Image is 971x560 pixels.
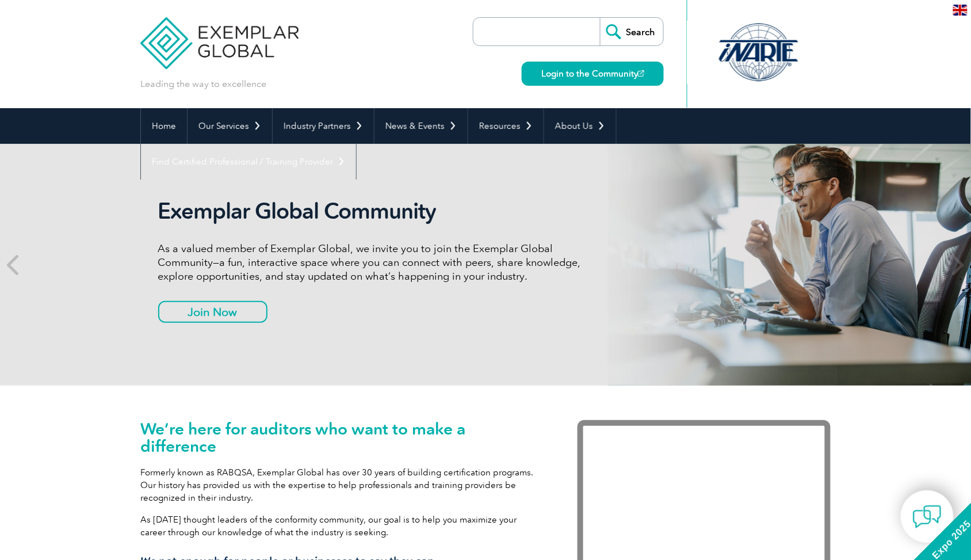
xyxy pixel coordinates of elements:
input: Search [600,18,663,45]
a: Join Now [158,301,267,323]
a: Login to the Community [522,62,664,86]
a: Industry Partners [273,108,374,144]
h2: Exemplar Global Community [158,198,590,224]
img: en [953,5,968,16]
a: Our Services [188,108,272,144]
a: About Us [544,108,616,144]
p: Leading the way to excellence [140,78,266,90]
p: Formerly known as RABQSA, Exemplar Global has over 30 years of building certification programs. O... [140,466,543,504]
h1: We’re here for auditors who want to make a difference [140,420,543,455]
a: Home [141,108,187,144]
a: News & Events [374,108,468,144]
p: As a valued member of Exemplar Global, we invite you to join the Exemplar Global Community—a fun,... [158,242,590,283]
p: As [DATE] thought leaders of the conformity community, our goal is to help you maximize your care... [140,513,543,539]
a: Resources [468,108,544,144]
img: contact-chat.png [913,502,942,531]
img: open_square.png [638,70,644,77]
a: Find Certified Professional / Training Provider [141,144,356,180]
